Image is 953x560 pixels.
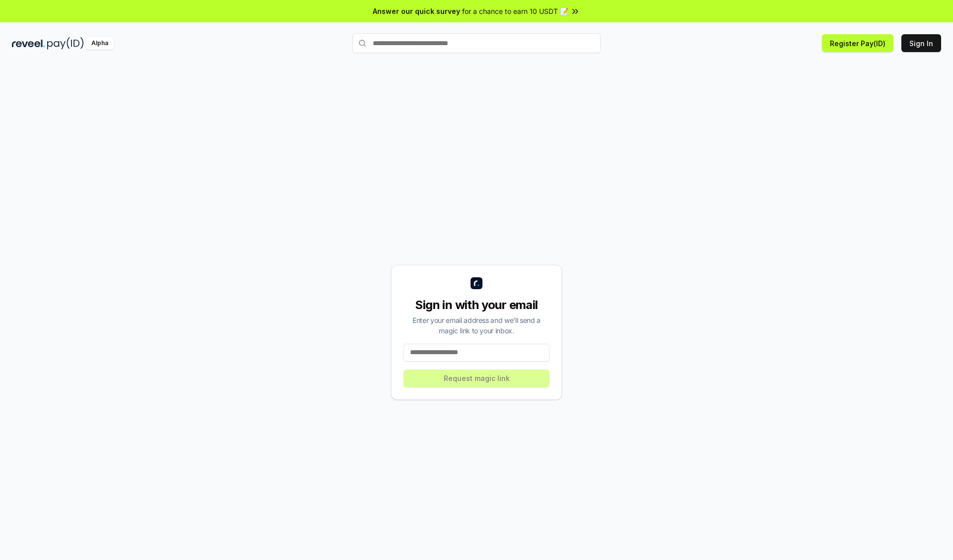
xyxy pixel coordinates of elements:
div: Alpha [86,37,114,50]
span: for a chance to earn 10 USDT 📝 [462,6,568,16]
img: pay_id [47,37,84,50]
img: logo_small [471,277,482,289]
div: Enter your email address and we’ll send a magic link to your inbox. [404,315,549,336]
span: Answer our quick survey [373,6,460,16]
button: Sign In [901,34,941,52]
button: Register Pay(ID) [822,34,893,52]
div: Sign in with your email [404,297,549,313]
img: reveel_dark [12,37,45,50]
